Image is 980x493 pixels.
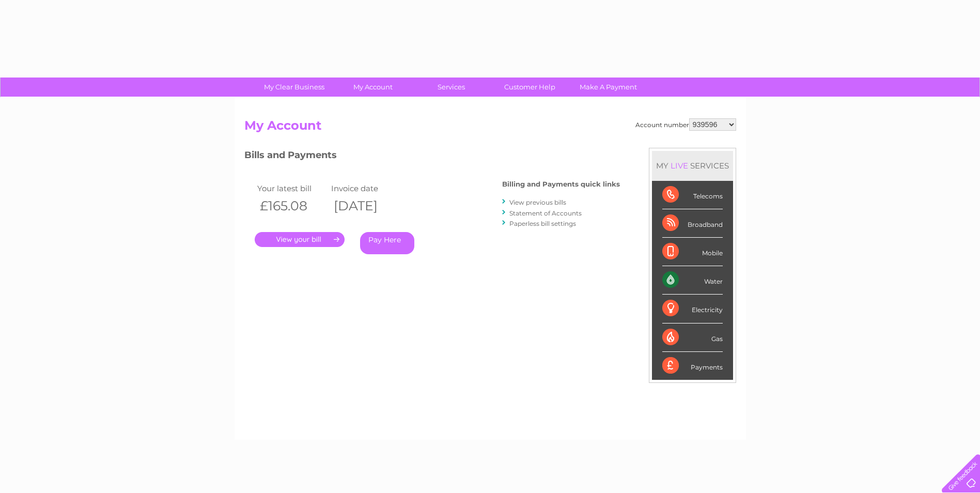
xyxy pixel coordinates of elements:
[487,78,572,97] a: Customer Help
[662,181,723,209] div: Telecoms
[662,266,723,295] div: Water
[652,151,733,180] div: MY SERVICES
[662,238,723,266] div: Mobile
[662,323,723,352] div: Gas
[252,78,337,97] a: My Clear Business
[329,195,403,217] th: [DATE]
[566,78,651,97] a: Make A Payment
[409,78,494,97] a: Services
[329,181,403,195] td: Invoice date
[255,181,329,195] td: Your latest bill
[509,198,566,206] a: View previous bills
[635,118,736,131] div: Account number
[360,232,414,254] a: Pay Here
[244,118,736,138] h2: My Account
[662,209,723,238] div: Broadband
[255,232,345,247] a: .
[509,220,576,227] a: Paperless bill settings
[668,161,690,171] div: LIVE
[244,148,620,166] h3: Bills and Payments
[330,78,415,97] a: My Account
[662,352,723,380] div: Payments
[662,295,723,323] div: Electricity
[509,209,582,217] a: Statement of Accounts
[255,195,329,217] th: £165.08
[502,180,620,188] h4: Billing and Payments quick links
